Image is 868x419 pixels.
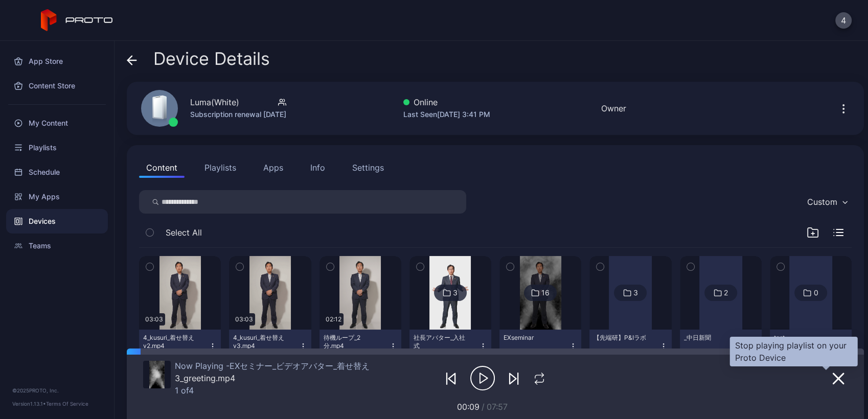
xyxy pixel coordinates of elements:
[352,161,384,174] div: Settings
[453,288,458,297] div: 3
[143,334,199,350] div: 4_kusuri_着せ替えv2.mp4
[345,157,391,178] button: Settings
[256,157,290,178] button: Apps
[6,74,108,98] a: Content Store
[403,108,490,121] div: Last Seen [DATE] 3:41 PM
[197,157,243,178] button: Playlists
[324,334,380,350] div: 待機ループ_2分.mp4
[153,49,270,68] span: Device Details
[724,288,728,297] div: 2
[835,12,852,29] button: 4
[175,361,370,371] div: Now Playing
[684,334,740,342] div: _中日新聞
[774,334,830,342] div: test
[6,135,108,160] a: Playlists
[190,108,286,121] div: Subscription renewal [DATE]
[6,160,108,184] a: Schedule
[6,209,108,234] a: Devices
[12,401,46,407] span: Version 1.13.1 •
[414,334,470,350] div: 社長アバター_入社式
[593,334,650,342] div: 【先端研】P&Iラボ
[541,288,550,297] div: 16
[499,330,581,363] button: EXseminar[DATE]
[175,373,370,383] div: 3_greeting.mp4
[482,402,485,412] span: /
[807,197,837,207] div: Custom
[175,385,370,395] div: 1 of 4
[813,288,818,297] div: 0
[12,386,102,394] div: © 2025 PROTO, Inc.
[139,330,221,363] button: 4_kusuri_着せ替えv2.mp4[DATE]
[802,190,852,214] button: Custom
[770,330,852,363] button: test[DATE]
[6,49,108,74] a: App Store
[310,161,325,174] div: Info
[303,157,332,178] button: Info
[601,102,626,114] div: Owner
[229,330,311,363] button: 4_kusuri_着せ替えv3.mp4[DATE]
[6,184,108,209] a: My Apps
[457,402,479,412] span: 00:09
[504,334,560,342] div: EXseminar
[190,96,239,108] div: Luma(White)
[633,288,638,297] div: 3
[6,234,108,258] a: Teams
[589,330,671,363] button: 【先端研】P&Iラボ[DATE]
[6,111,108,135] a: My Content
[46,401,88,407] a: Terms Of Service
[409,330,491,363] button: 社長アバター_入社式[DATE]
[226,361,370,371] span: EXセミナー_ビデオアバター_着せ替え
[487,402,508,412] span: 07:57
[319,330,401,363] button: 待機ループ_2分.mp4[DATE]
[233,334,289,350] div: 4_kusuri_着せ替えv3.mp4
[166,226,202,239] span: Select All
[139,157,185,178] button: Content
[680,330,762,363] button: _中日新聞[DATE]
[735,339,853,364] div: Stop playing playlist on your Proto Device
[403,96,490,108] div: Online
